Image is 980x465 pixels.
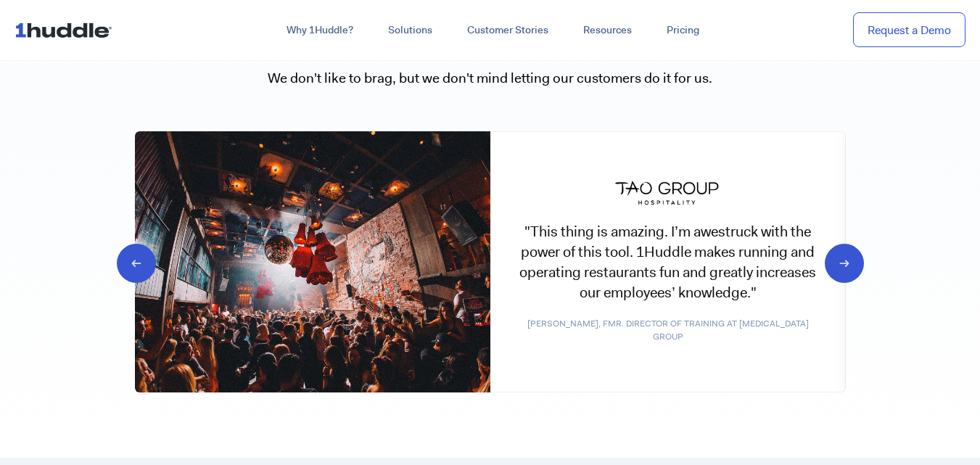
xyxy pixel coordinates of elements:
[649,17,717,44] a: Pricing
[269,17,371,44] a: Why 1Huddle?
[450,17,566,44] a: Customer Stories
[825,255,839,269] div: Next slide
[519,180,816,303] div: "This thing is amazing. I’m awestruck with the power of this tool. 1Huddle makes running and oper...
[135,69,846,89] p: We don't like to brag, but we don't mind letting our customers do it for us.
[142,255,156,269] div: Previous slide
[566,17,649,44] a: Resources
[853,12,965,48] a: Request a Demo
[613,180,722,207] img: TAO-Group.png
[519,317,816,344] span: [PERSON_NAME], Fmr. Director of Training at [MEDICAL_DATA] Group
[135,131,490,392] img: Tony Daddabbo, Fmr. Director of Training at Tao Group
[15,16,118,44] img: ...
[371,17,450,44] a: Solutions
